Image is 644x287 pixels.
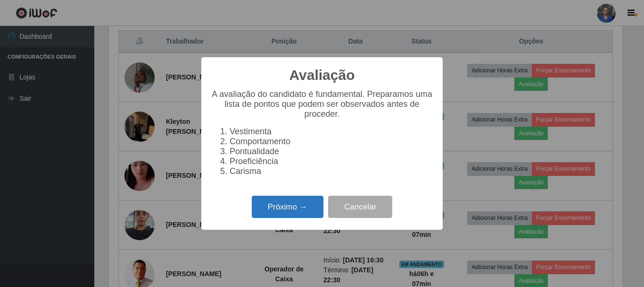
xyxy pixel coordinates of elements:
[230,157,433,166] li: Proeficiência
[328,196,392,218] button: Cancelar
[289,67,355,84] h2: Avaliação
[230,137,433,147] li: Comportamento
[230,166,433,176] li: Carisma
[230,147,433,157] li: Pontualidade
[230,127,433,137] li: Vestimenta
[211,89,433,119] p: A avaliação do candidato é fundamental. Preparamos uma lista de pontos que podem ser observados a...
[252,196,323,218] button: Próximo →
